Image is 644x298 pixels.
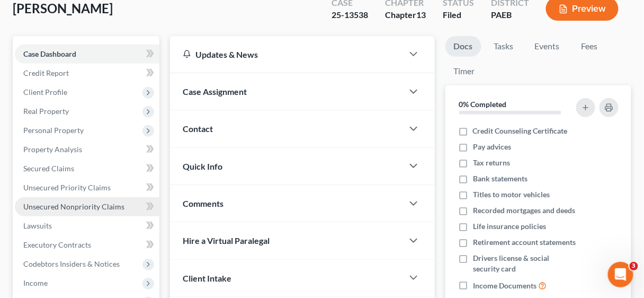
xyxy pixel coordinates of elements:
a: Credit Report [15,64,159,83]
a: Property Analysis [15,140,159,159]
iframe: Intercom live chat [608,262,633,287]
span: Contact [183,124,213,134]
span: Executory Contracts [23,240,91,249]
span: Lawsuits [23,221,52,230]
span: Retirement account statements [473,237,576,248]
span: 3 [630,262,638,270]
a: Unsecured Nonpriority Claims [15,197,159,216]
a: Executory Contracts [15,235,159,255]
span: Unsecured Priority Claims [23,183,111,192]
span: Codebtors Insiders & Notices [23,259,120,268]
span: Real Property [23,107,69,116]
span: Titles to motor vehicles [473,189,550,200]
strong: 0% Completed [459,100,507,109]
span: [PERSON_NAME] [13,1,113,16]
a: Docs [445,36,481,57]
span: Unsecured Nonpriority Claims [23,202,124,211]
span: Client Intake [183,273,231,283]
span: Income Documents [473,281,536,291]
div: PAEB [491,9,529,21]
span: 13 [416,10,426,20]
a: Secured Claims [15,159,159,178]
div: 25-13538 [332,9,368,21]
a: Unsecured Priority Claims [15,178,159,197]
span: Pay advices [473,142,511,152]
span: Personal Property [23,126,84,135]
span: Comments [183,198,223,208]
a: Case Dashboard [15,45,159,64]
span: Life insurance policies [473,221,546,232]
span: Drivers license & social security card [473,253,576,274]
span: Bank statements [473,173,527,184]
span: Case Assignment [183,86,247,97]
a: Tasks [486,36,522,57]
span: Case Dashboard [23,49,76,58]
span: Tax returns [473,157,510,168]
span: Secured Claims [23,164,74,173]
span: Credit Counseling Certificate [473,126,568,136]
a: Lawsuits [15,216,159,235]
div: Filed [443,9,474,21]
div: Chapter [385,9,426,21]
a: Events [526,36,568,57]
a: Fees [573,36,606,57]
span: Property Analysis [23,145,82,154]
span: Quick Info [183,161,222,171]
a: Timer [445,61,484,82]
span: Income [23,278,48,287]
span: Client Profile [23,87,67,97]
span: Hire a Virtual Paralegal [183,235,270,246]
span: Credit Report [23,68,69,77]
div: Updates & News [183,49,390,60]
span: Recorded mortgages and deeds [473,205,575,216]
